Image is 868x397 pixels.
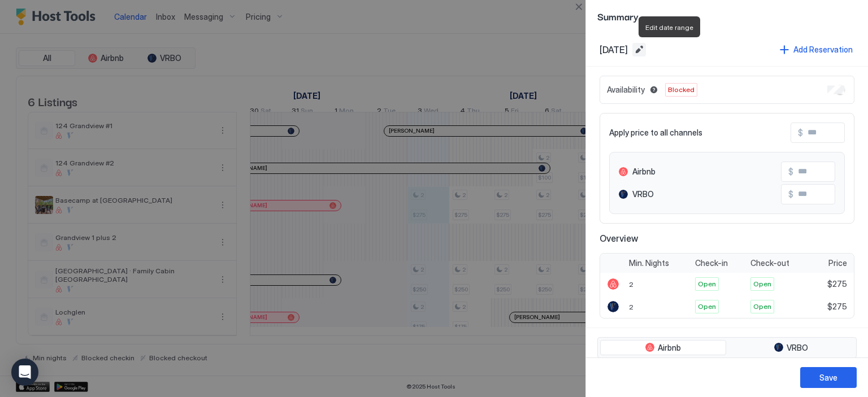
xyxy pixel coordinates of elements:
[798,128,803,138] span: $
[607,85,645,95] span: Availability
[629,258,669,268] span: Min. Nights
[632,189,654,199] span: VRBO
[753,302,771,312] span: Open
[11,359,38,386] div: Open Intercom Messenger
[788,167,793,177] span: $
[597,337,857,359] div: tab-group
[695,258,728,268] span: Check-in
[827,302,847,312] span: $275
[600,44,628,55] span: [DATE]
[728,340,854,356] button: VRBO
[609,128,702,138] span: Apply price to all channels
[632,167,656,177] span: Airbnb
[645,23,693,32] span: Edit date range
[698,279,716,289] span: Open
[658,343,681,353] span: Airbnb
[750,258,789,268] span: Check-out
[800,367,857,388] button: Save
[632,43,646,56] button: Edit date range
[787,343,808,353] span: VRBO
[597,9,857,23] span: Summary
[828,258,847,268] span: Price
[827,279,847,289] span: $275
[629,303,633,311] span: 2
[698,302,716,312] span: Open
[668,85,695,95] span: Blocked
[819,372,837,383] div: Save
[600,340,726,356] button: Airbnb
[629,280,633,289] span: 2
[788,189,793,199] span: $
[793,43,853,55] div: Add Reservation
[778,42,854,57] button: Add Reservation
[753,279,771,289] span: Open
[647,83,661,97] button: Blocked dates override all pricing rules and remain unavailable until manually unblocked
[600,233,854,244] span: Overview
